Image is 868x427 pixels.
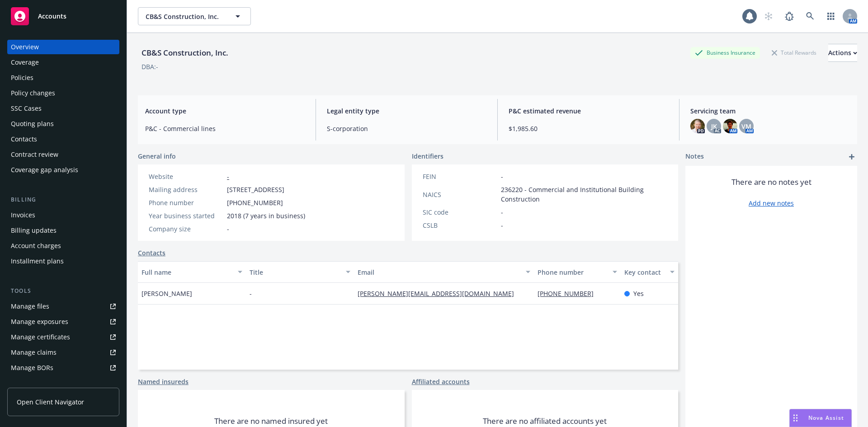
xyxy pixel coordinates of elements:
div: Coverage [11,55,39,70]
div: Billing updates [11,223,57,238]
span: Notes [685,151,704,162]
a: Manage files [7,299,119,314]
div: CB&S Construction, Inc. [138,47,232,59]
span: - [250,289,252,298]
span: VM [741,122,751,131]
div: CSLB [423,221,497,230]
a: Policies [7,70,119,85]
div: Actions [828,44,857,61]
button: Key contact [621,261,678,283]
span: Nova Assist [808,414,844,422]
div: Billing [7,195,119,204]
a: Manage BORs [7,361,119,375]
div: Contacts [11,132,37,146]
span: $1,985.60 [509,124,668,133]
span: Open Client Navigator [17,397,84,407]
a: Account charges [7,239,119,253]
a: Switch app [822,7,840,25]
span: [STREET_ADDRESS] [227,185,284,194]
div: Full name [142,267,232,277]
a: [PHONE_NUMBER] [538,289,601,298]
div: Quoting plans [11,117,54,131]
button: Full name [138,261,246,283]
a: Affiliated accounts [412,377,470,386]
button: Title [246,261,354,283]
img: photo [690,119,705,133]
span: There are no affiliated accounts yet [483,416,607,427]
span: CB&S Construction, Inc. [146,12,224,21]
span: 2018 (7 years in business) [227,211,305,221]
a: Invoices [7,208,119,222]
a: Installment plans [7,254,119,268]
a: Summary of insurance [7,376,119,390]
a: - [227,172,229,181]
button: Nova Assist [789,409,852,427]
a: Manage claims [7,345,119,360]
span: 236220 - Commercial and Institutional Building Construction [501,185,668,204]
span: - [501,221,503,230]
a: Manage certificates [7,330,119,344]
div: Mailing address [149,185,223,194]
div: Overview [11,40,39,54]
a: Search [801,7,819,25]
div: Phone number [538,267,607,277]
div: Phone number [149,198,223,207]
span: - [501,172,503,181]
a: Contract review [7,147,119,162]
a: Contacts [138,248,165,258]
div: FEIN [423,172,497,181]
div: NAICS [423,190,497,199]
span: P&C - Commercial lines [145,124,305,133]
span: Accounts [38,13,66,20]
div: Account charges [11,239,61,253]
a: SSC Cases [7,101,119,116]
button: Actions [828,44,857,62]
div: Year business started [149,211,223,221]
span: Yes [633,289,644,298]
a: Quoting plans [7,117,119,131]
div: Manage claims [11,345,57,360]
div: Policies [11,70,33,85]
span: There are no notes yet [731,177,811,188]
span: Servicing team [690,106,850,116]
a: add [846,151,857,162]
a: Policy changes [7,86,119,100]
div: Coverage gap analysis [11,163,78,177]
div: Total Rewards [767,47,821,58]
span: There are no named insured yet [214,416,328,427]
div: Website [149,172,223,181]
a: Coverage [7,55,119,70]
span: Identifiers [412,151,443,161]
div: Contract review [11,147,58,162]
a: Add new notes [749,198,794,208]
span: Account type [145,106,305,116]
div: SIC code [423,207,497,217]
a: [PERSON_NAME][EMAIL_ADDRESS][DOMAIN_NAME] [358,289,521,298]
span: S-corporation [327,124,486,133]
a: Overview [7,40,119,54]
div: Installment plans [11,254,64,268]
a: Report a Bug [780,7,798,25]
div: Summary of insurance [11,376,80,390]
div: Title [250,267,340,277]
a: Coverage gap analysis [7,163,119,177]
a: Start snowing [759,7,778,25]
a: Named insureds [138,377,189,386]
div: Invoices [11,208,35,222]
button: Phone number [534,261,620,283]
span: JK [711,122,717,131]
span: [PERSON_NAME] [142,289,192,298]
a: Manage exposures [7,314,119,329]
a: Accounts [7,4,119,29]
div: Company size [149,224,223,234]
a: Billing updates [7,223,119,238]
span: [PHONE_NUMBER] [227,198,283,207]
span: - [227,224,229,234]
div: Policy changes [11,86,55,100]
div: Manage files [11,299,49,314]
div: Tools [7,286,119,296]
span: P&C estimated revenue [509,106,668,116]
div: Email [358,267,520,277]
div: Business Insurance [690,47,760,58]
